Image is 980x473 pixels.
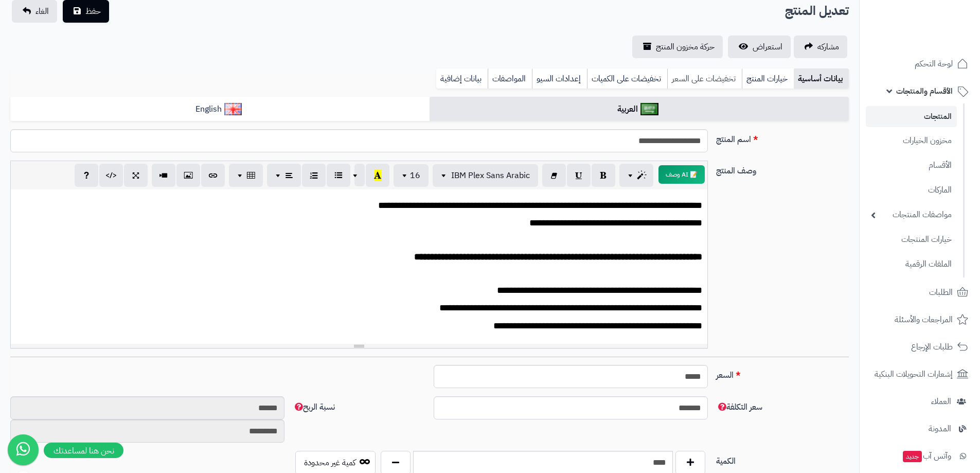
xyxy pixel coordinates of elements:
a: English [10,97,430,122]
a: مشاركه [794,36,847,58]
a: تخفيضات على الكميات [587,68,667,89]
h2: تعديل المنتج [785,1,849,22]
span: سعر التكلفة [716,401,762,413]
img: العربية [640,103,658,115]
a: الماركات [866,179,957,201]
span: مشاركه [817,41,839,53]
span: 16 [410,169,420,182]
span: إشعارات التحويلات البنكية [875,367,953,381]
img: logo-2.png [910,29,970,50]
a: مواصفات المنتجات [866,204,957,226]
a: استعراض [728,36,791,58]
span: وآتس آب [902,449,951,463]
span: IBM Plex Sans Arabic [451,169,530,182]
a: إعدادات السيو [532,68,587,89]
button: 📝 AI وصف [658,165,705,184]
span: الأقسام والمنتجات [896,84,953,98]
a: حركة مخزون المنتج [632,36,723,58]
a: العربية [430,97,849,122]
a: طلبات الإرجاع [866,335,974,359]
a: لوحة التحكم [866,51,974,76]
a: خيارات المنتج [742,68,794,89]
a: إشعارات التحويلات البنكية [866,362,974,387]
span: نسبة الربح [293,401,335,413]
img: English [224,103,242,115]
a: الطلبات [866,280,974,305]
span: استعراض [753,41,782,53]
a: المراجعات والأسئلة [866,307,974,332]
label: وصف المنتج [712,161,853,177]
button: 16 [394,164,429,187]
span: جديد [903,451,922,462]
a: المنتجات [866,106,957,127]
span: طلبات الإرجاع [911,340,953,354]
a: المواصفات [488,68,532,89]
span: حركة مخزون المنتج [656,41,715,53]
label: السعر [712,365,853,381]
a: مخزون الخيارات [866,130,957,152]
span: لوحة التحكم [915,57,953,71]
button: IBM Plex Sans Arabic [433,164,538,187]
label: الكمية [712,451,853,467]
a: وآتس آبجديد [866,444,974,468]
span: المراجعات والأسئلة [895,312,953,327]
a: المدونة [866,416,974,441]
label: اسم المنتج [712,129,853,146]
a: تخفيضات على السعر [667,68,742,89]
a: الملفات الرقمية [866,253,957,275]
a: بيانات إضافية [436,68,488,89]
span: المدونة [929,422,951,436]
a: خيارات المنتجات [866,229,957,251]
span: الطلبات [929,285,953,300]
a: العملاء [866,389,974,414]
span: الغاء [35,5,49,17]
a: بيانات أساسية [794,68,849,89]
a: الأقسام [866,154,957,177]
span: العملاء [931,394,951,409]
span: حفظ [85,5,101,17]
